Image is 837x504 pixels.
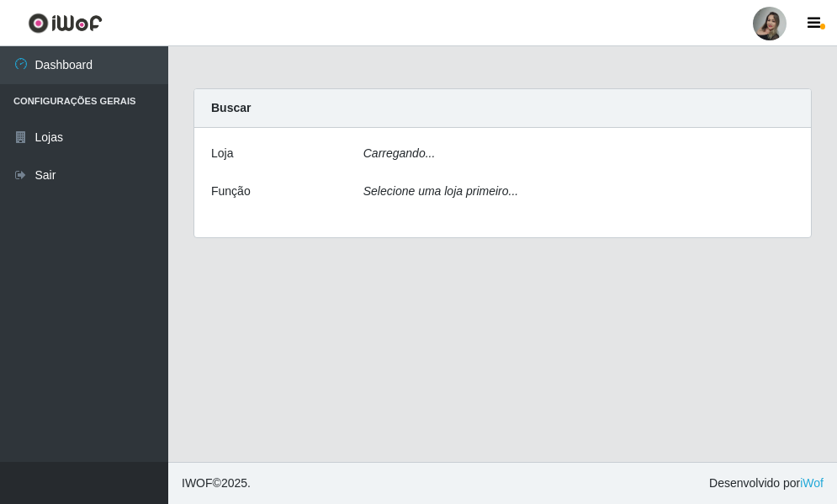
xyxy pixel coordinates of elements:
[709,475,824,492] span: Desenvolvido por
[363,146,436,160] i: Carregando...
[182,475,251,492] span: © 2025 .
[182,476,213,490] span: IWOF
[211,101,251,114] strong: Buscar
[363,184,518,198] i: Selecione uma loja primeiro...
[211,183,251,200] label: Função
[211,145,233,162] label: Loja
[800,476,824,490] a: iWof
[28,13,103,34] img: CoreUI Logo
